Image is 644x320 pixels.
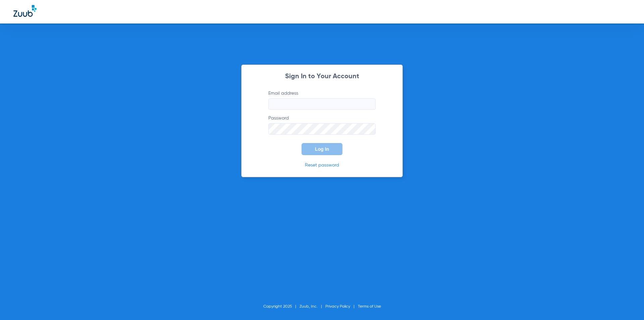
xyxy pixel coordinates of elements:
[305,163,339,168] a: Reset password
[268,98,376,110] input: Email address
[13,5,37,17] img: Zuub Logo
[263,303,300,310] li: Copyright 2025
[300,303,325,310] li: Zuub, Inc.
[315,146,329,152] span: Log In
[258,73,386,80] h2: Sign In to Your Account
[358,305,381,309] a: Terms of Use
[302,143,342,155] button: Log In
[268,115,376,135] label: Password
[268,123,376,135] input: Password
[268,90,376,110] label: Email address
[325,305,350,309] a: Privacy Policy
